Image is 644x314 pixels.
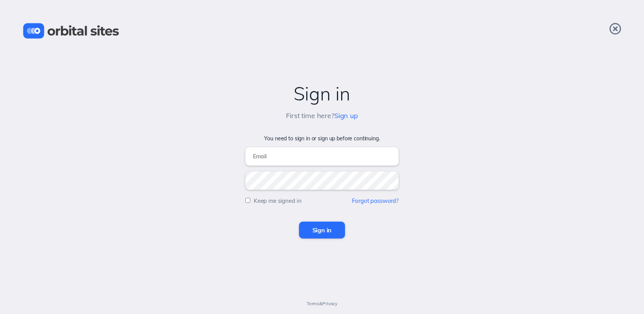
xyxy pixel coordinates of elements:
[352,197,399,204] a: Forgot password?
[8,83,636,104] h2: Sign in
[322,301,337,306] a: Privacy
[286,112,358,120] h5: First time here?
[334,111,358,120] a: Sign up
[299,222,345,238] input: Sign in
[254,197,302,204] label: Keep me signed in
[307,301,319,306] a: Terms
[245,147,399,166] input: Email
[8,135,636,238] form: You need to sign in or sign up before continuing.
[23,23,119,39] img: Orbital Sites Logo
